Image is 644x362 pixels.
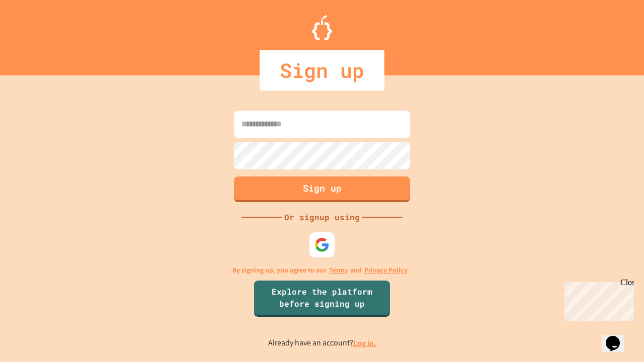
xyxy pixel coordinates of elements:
[234,176,410,202] button: Sign up
[4,4,69,64] div: Chat with us now!Close
[560,278,634,321] iframe: chat widget
[282,211,362,223] div: Or signup using
[232,265,412,276] p: By signing up, you agree to our and .
[353,338,376,348] a: Log in.
[314,237,330,252] img: google-icon.svg
[329,265,348,276] a: Terms
[260,50,384,90] div: Sign up
[268,337,376,349] p: Already have an account?
[312,15,332,40] img: Logo.svg
[364,265,408,276] a: Privacy Policy
[602,322,634,352] iframe: chat widget
[254,281,390,317] a: Explore the platform before signing up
